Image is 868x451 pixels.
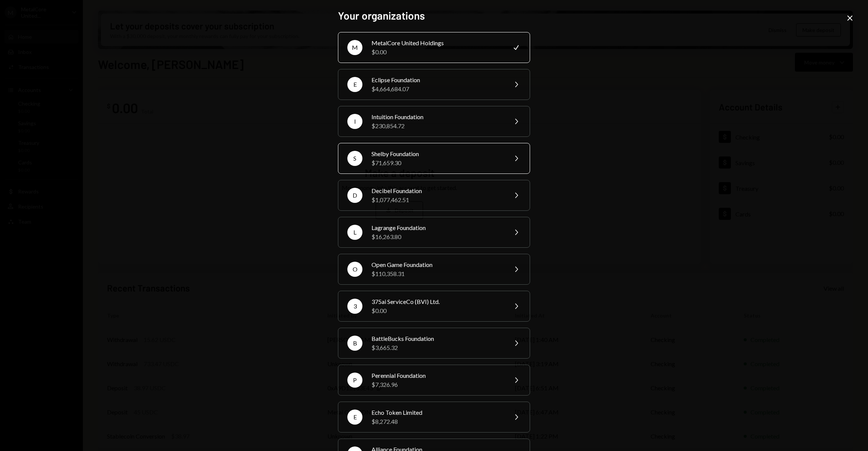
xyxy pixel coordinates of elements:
[338,106,530,137] button: IIntuition Foundation$230,854.72
[371,417,503,426] div: $8,272.48
[371,380,503,389] div: $7,326.96
[338,143,530,174] button: SShelby Foundation$71,659.30
[371,260,503,269] div: Open Game Foundation
[338,180,530,211] button: DDecibel Foundation$1,077,462.51
[347,336,362,351] div: B
[371,334,503,343] div: BattleBucks Foundation
[371,269,503,278] div: $110,358.31
[347,114,362,129] div: I
[338,8,530,23] h2: Your organizations
[347,40,362,55] div: M
[338,32,530,63] button: MMetalCore United Holdings$0.00
[371,232,503,241] div: $16,263.80
[371,306,503,315] div: $0.00
[371,84,503,94] div: $4,664,684.07
[371,75,503,84] div: Eclipse Foundation
[371,195,503,204] div: $1,077,462.51
[338,217,530,248] button: LLagrange Foundation$16,263.80
[338,291,530,322] button: 3375ai ServiceCo (BVI) Ltd.$0.00
[338,69,530,100] button: EEclipse Foundation$4,664,684.07
[338,254,530,285] button: OOpen Game Foundation$110,358.31
[347,299,362,314] div: 3
[347,262,362,277] div: O
[371,158,503,167] div: $71,659.30
[371,112,503,121] div: Intuition Foundation
[371,121,503,130] div: $230,854.72
[338,365,530,396] button: PPerennial Foundation$7,326.96
[371,297,503,306] div: 375ai ServiceCo (BVI) Ltd.
[371,149,503,158] div: Shelby Foundation
[371,38,503,48] div: MetalCore United Holdings
[347,188,362,203] div: D
[338,402,530,433] button: EEcho Token Limited$8,272.48
[347,410,362,425] div: E
[347,225,362,240] div: L
[347,373,362,388] div: P
[371,371,503,380] div: Perennial Foundation
[347,77,362,92] div: E
[371,408,503,417] div: Echo Token Limited
[371,223,503,232] div: Lagrange Foundation
[338,328,530,359] button: BBattleBucks Foundation$3,665.32
[371,343,503,352] div: $3,665.32
[347,151,362,166] div: S
[371,186,503,195] div: Decibel Foundation
[371,48,503,57] div: $0.00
